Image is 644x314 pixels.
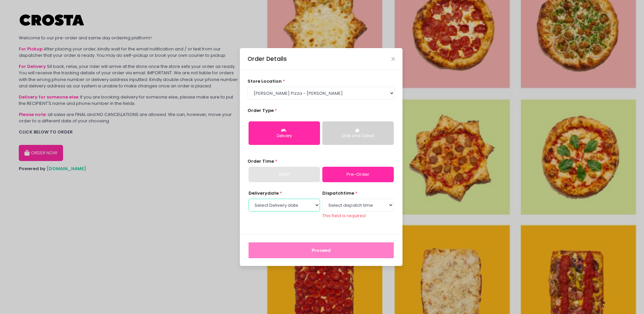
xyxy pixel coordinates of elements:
span: Order Type [248,107,274,114]
a: Pre-Order [322,167,394,182]
span: store location [248,78,282,84]
span: Delivery date [249,190,279,196]
span: Order Time [248,158,274,164]
div: Delivery [253,133,315,139]
div: Click and Collect [327,133,389,139]
div: This field is required [322,212,394,219]
button: Proceed [249,242,394,259]
span: dispatch time [322,190,354,196]
button: Delivery [249,121,320,145]
button: Click and Collect [322,121,394,145]
div: Order Details [248,54,287,63]
button: Close [391,57,395,61]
